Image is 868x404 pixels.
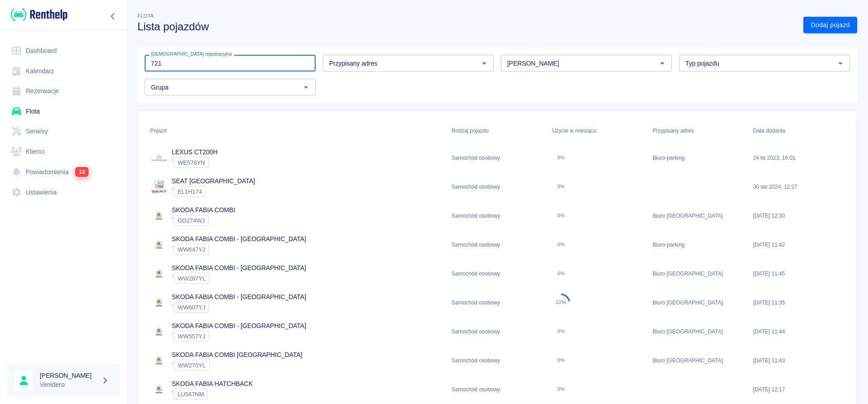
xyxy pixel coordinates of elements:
div: ` [172,157,217,168]
div: Biuro [GEOGRAPHIC_DATA] [648,259,748,288]
div: Użycie w miesiącu [552,118,596,143]
div: Przypisany adres [648,118,748,143]
span: WW607YJ [174,304,209,311]
a: SKODA FABIA COMBI [GEOGRAPHIC_DATA] [172,351,302,358]
div: Biuro [GEOGRAPHIC_DATA] [648,201,748,230]
img: Image [150,294,168,312]
div: Samochód osobowy [447,317,547,346]
span: WW647YJ [174,246,209,253]
a: SKODA FABIA COMBI - [GEOGRAPHIC_DATA] [172,235,306,242]
img: Renthelp logo [11,7,67,22]
div: Samochód osobowy [447,230,547,259]
label: [DEMOGRAPHIC_DATA] rejestracyjna [151,51,232,57]
div: ` [172,273,306,284]
div: Samochód osobowy [447,375,547,404]
a: Rezerwacje [7,81,120,101]
button: Sort [166,124,179,137]
span: 13 [75,167,89,177]
div: [DATE] 12:30 [749,201,849,230]
button: Otwórz [834,57,847,70]
h3: Lista pojazdów [137,20,796,33]
div: 22% [556,299,566,305]
div: Pojazd [150,118,166,143]
h6: [PERSON_NAME] [40,371,98,380]
img: Image [150,236,168,254]
div: ` [172,244,306,255]
p: Venidero [40,380,98,390]
img: Image [150,323,168,341]
span: EL1H174 [174,188,206,195]
div: Biuro-parking [648,143,748,172]
div: Biuro [GEOGRAPHIC_DATA] [648,346,748,375]
div: [DATE] 11:45 [749,259,849,288]
span: WW287YL [174,275,209,282]
a: Dashboard [7,41,120,61]
span: WE578YN [174,159,208,166]
img: Image [150,265,168,283]
a: SKODA FABIA COMBI - [GEOGRAPHIC_DATA] [172,264,306,271]
div: 0% [557,357,565,363]
button: Otwórz [478,57,491,70]
img: Image [150,380,168,399]
a: Dodaj pojazd [803,17,857,33]
div: ` [172,302,306,313]
button: Otwórz [656,57,669,70]
div: Samochód osobowy [447,201,547,230]
div: Pojazd [146,118,447,143]
img: Image [150,149,168,167]
div: 0% [557,184,565,190]
div: Data dodania [753,118,785,143]
div: Samochód osobowy [447,143,547,172]
div: Przypisany adres [652,118,693,143]
div: 0% [557,386,565,392]
a: Flota [7,101,120,122]
a: SEAT [GEOGRAPHIC_DATA] [172,177,255,185]
div: Biuro-parking [648,230,748,259]
a: Ustawienia [7,182,120,203]
img: Image [150,207,168,225]
img: Image [150,178,168,196]
span: WW557YJ [174,333,209,340]
button: Otwórz [300,81,312,94]
div: ` [172,331,306,342]
div: Samochód osobowy [447,288,547,317]
div: Samochód osobowy [447,172,547,201]
a: SKODA FABIA COMBI - [GEOGRAPHIC_DATA] [172,322,306,329]
div: [DATE] 11:43 [749,346,849,375]
div: [DATE] 11:35 [749,288,849,317]
button: Zwiń nawigację [106,10,120,22]
a: SKODA FABIA COMBI [172,206,235,214]
div: Samochód osobowy [447,346,547,375]
div: [DATE] 11:44 [749,317,849,346]
span: WW270YL [174,362,209,369]
div: Data dodania [749,118,849,143]
div: 0% [557,155,565,161]
div: 30 sie 2024, 12:27 [749,172,849,201]
div: [DATE] 11:42 [749,230,849,259]
div: ` [172,186,255,197]
a: Serwisy [7,121,120,142]
span: GD274WJ [174,217,208,224]
img: Image [150,352,168,370]
div: Rodzaj pojazdu [452,118,489,143]
a: LEXUS CT200H [172,148,217,156]
div: ` [172,215,235,226]
div: 0% [557,213,565,219]
a: Kalendarz [7,61,120,81]
a: Klienci [7,142,120,162]
div: Biuro [GEOGRAPHIC_DATA] [648,288,748,317]
span: LU567NM [174,391,208,398]
a: Renthelp logo [7,7,67,22]
div: 0% [557,271,565,276]
div: Rodzaj pojazdu [447,118,547,143]
a: SKODA FABIA HATCHBACK [172,380,253,387]
a: SKODA FABIA COMBI - [GEOGRAPHIC_DATA] [172,293,306,300]
div: Samochód osobowy [447,259,547,288]
div: 0% [557,328,565,334]
div: ` [172,389,253,399]
a: Powiadomienia13 [7,162,120,182]
div: 0% [557,242,565,247]
div: Użycie w miesiącu [547,118,648,143]
div: Biuro [GEOGRAPHIC_DATA] [648,317,748,346]
span: Flota [137,13,154,19]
